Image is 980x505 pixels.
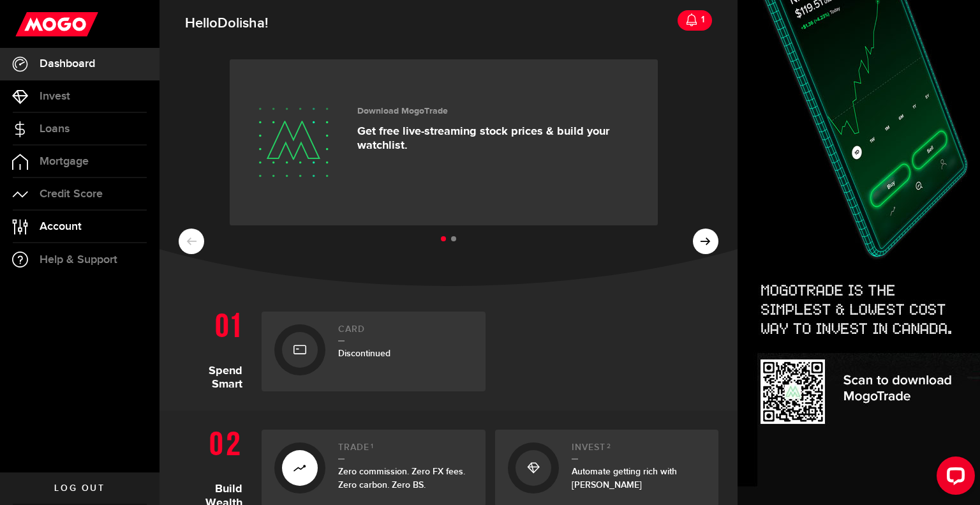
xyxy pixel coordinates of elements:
[926,451,980,505] iframe: LiveChat chat widget
[40,123,70,135] span: Loans
[572,466,677,490] span: Automate getting rich with [PERSON_NAME]
[698,6,704,33] div: 1
[218,15,265,32] span: Dolisha
[40,58,95,70] span: Dashboard
[607,442,611,450] sup: 2
[678,10,712,31] a: 1
[572,442,706,460] h2: Invest
[230,59,658,225] a: Download MogoTrade Get free live-streaming stock prices & build your watchlist.
[357,106,639,117] h3: Download MogoTrade
[338,442,473,460] h2: Trade
[40,221,82,232] span: Account
[54,484,105,493] span: Log out
[185,10,268,37] span: Hello !
[338,324,473,342] h2: Card
[40,156,89,167] span: Mortgage
[179,305,252,391] h1: Spend Smart
[371,442,374,450] sup: 1
[262,312,486,391] a: CardDiscontinued
[338,466,465,490] span: Zero commission. Zero FX fees. Zero carbon. Zero BS.
[40,188,103,200] span: Credit Score
[338,348,390,359] span: Discontinued
[40,254,117,266] span: Help & Support
[357,124,639,153] p: Get free live-streaming stock prices & build your watchlist.
[40,91,70,102] span: Invest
